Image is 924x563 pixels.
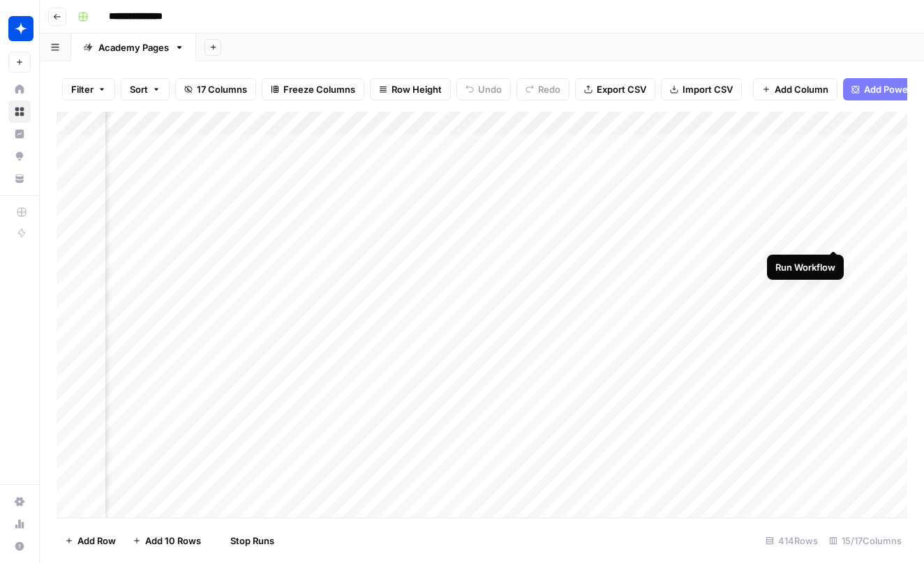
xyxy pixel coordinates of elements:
span: Undo [478,82,502,96]
span: Add 10 Rows [145,534,201,548]
a: Your Data [8,167,31,190]
span: Redo [538,82,560,96]
a: Settings [8,490,31,513]
button: Add Row [57,530,124,552]
a: Browse [8,100,31,123]
button: Filter [62,78,115,100]
button: Import CSV [661,78,742,100]
span: Export CSV [597,82,646,96]
a: Usage [8,513,31,535]
button: Redo [516,78,569,100]
a: Insights [8,123,31,145]
button: Undo [456,78,511,100]
span: Stop Runs [230,534,274,548]
button: Stop Runs [209,530,283,552]
div: Academy Pages [98,40,169,54]
button: Freeze Columns [262,78,364,100]
button: Row Height [370,78,451,100]
button: Help + Support [8,535,31,557]
span: Add Column [775,82,828,96]
div: 15/17 Columns [824,530,907,552]
span: Sort [130,82,148,96]
span: Add Row [77,534,116,548]
button: Export CSV [575,78,655,100]
span: Filter [71,82,94,96]
span: Import CSV [683,82,733,96]
span: Freeze Columns [283,82,355,96]
img: Wiz Logo [8,16,33,41]
div: Run Workflow [775,260,835,274]
div: 414 Rows [760,530,824,552]
button: Add Column [753,78,837,100]
a: Opportunities [8,145,31,167]
span: 17 Columns [197,82,247,96]
a: Home [8,78,31,100]
button: Workspace: Wiz [8,11,31,46]
span: Row Height [392,82,442,96]
button: Add 10 Rows [124,530,209,552]
button: 17 Columns [175,78,256,100]
a: Academy Pages [71,33,196,61]
button: Sort [121,78,170,100]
